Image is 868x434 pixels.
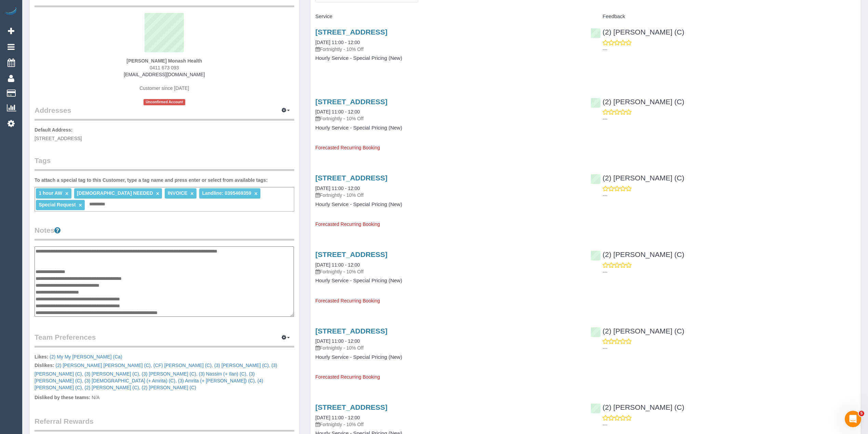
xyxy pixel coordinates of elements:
span: , [140,371,198,377]
h4: Feedback [591,14,856,19]
a: (2) [PERSON_NAME] (C) [591,250,684,258]
a: (2) [PERSON_NAME] (C) [591,98,684,106]
p: --- [602,192,856,199]
span: Landline: 0395469359 [202,190,251,196]
span: , [83,385,140,390]
a: [DATE] 11:00 - 12:00 [315,415,360,420]
p: Fortnightly - 10% Off [315,46,581,53]
a: [EMAIL_ADDRESS][DOMAIN_NAME] [124,72,205,77]
span: , [198,371,248,377]
span: N/A [92,395,99,400]
a: (3) Nassim (+ Ilan) (C) [199,371,246,377]
a: (2) [PERSON_NAME] (C) [591,327,684,335]
p: Fortnightly - 10% Off [315,115,581,122]
a: (2) [PERSON_NAME] [PERSON_NAME] (C) [55,363,151,368]
a: × [79,202,82,208]
a: (3) [PERSON_NAME] (C) [142,371,196,377]
p: Fortnightly - 10% Off [315,344,581,351]
label: Default Address: [35,126,73,133]
span: Forecasted Recurring Booking [315,298,380,303]
span: , [177,378,256,383]
span: Forecasted Recurring Booking [315,221,380,227]
p: --- [602,421,856,428]
label: Dislikes: [35,362,54,369]
a: (2) [PERSON_NAME] (C) [591,403,684,411]
span: INVOICE [168,190,188,196]
a: [STREET_ADDRESS] [315,28,388,36]
a: (2) [PERSON_NAME] (C) [591,174,684,182]
span: , [83,378,177,383]
a: [DATE] 11:00 - 12:00 [315,186,360,191]
p: --- [602,46,856,53]
a: (3) [DEMOGRAPHIC_DATA] (+ Amrita) (C) [84,378,175,383]
a: (2) [PERSON_NAME] (C) [142,385,196,390]
label: Likes: [35,353,48,360]
a: (CF) [PERSON_NAME] (C) [153,363,212,368]
span: , [83,371,140,377]
a: (3) [PERSON_NAME] (C) [84,371,139,377]
h4: Hourly Service - Special Pricing (New) [315,354,581,360]
span: 0411 673 093 [150,65,179,70]
a: × [190,191,193,196]
a: (2) [PERSON_NAME] (C) [84,385,139,390]
a: × [254,191,257,196]
iframe: Intercom live chat [845,411,861,427]
label: To attach a special tag to this Customer, type a tag name and press enter or select from availabl... [35,177,268,184]
p: Fortnightly - 10% Off [315,192,581,199]
h4: Hourly Service - Special Pricing (New) [315,55,581,61]
p: Fortnightly - 10% Off [315,268,581,275]
span: Customer since [DATE] [139,85,189,91]
p: --- [602,269,856,275]
a: (2) My My [PERSON_NAME] (Ca) [50,354,122,360]
p: --- [602,116,856,122]
strong: [PERSON_NAME] Monash Health [126,58,202,64]
a: [STREET_ADDRESS] [315,98,388,106]
span: [STREET_ADDRESS] [35,136,82,141]
legend: Referral Rewards [35,416,294,432]
a: (2) [PERSON_NAME] (C) [591,28,684,36]
span: 1 hour AW [39,190,62,196]
h4: Service [315,14,581,19]
span: [DEMOGRAPHIC_DATA] NEEDED [77,190,153,196]
label: Disliked by these teams: [35,394,90,401]
span: , [55,363,152,368]
span: Special Request [39,202,76,207]
span: 5 [859,411,864,416]
span: Forecasted Recurring Booking [315,374,380,380]
a: [DATE] 11:00 - 12:00 [315,109,360,114]
span: Forecasted Recurring Booking [315,145,380,150]
a: (3) [PERSON_NAME] (C) [214,363,269,368]
a: [STREET_ADDRESS] [315,327,388,335]
a: [DATE] 11:00 - 12:00 [315,338,360,344]
a: × [65,191,68,196]
span: Unconfirmed Account [144,99,185,105]
span: , [213,363,270,368]
a: [DATE] 11:00 - 12:00 [315,262,360,268]
span: , [152,363,213,368]
a: [STREET_ADDRESS] [315,250,388,258]
legend: Team Preferences [35,332,294,348]
img: Automaid Logo [4,7,18,16]
p: --- [602,345,856,352]
h4: Hourly Service - Special Pricing (New) [315,202,581,207]
legend: Notes [35,225,294,241]
a: [STREET_ADDRESS] [315,403,388,411]
legend: Tags [35,155,294,171]
a: [STREET_ADDRESS] [315,174,388,182]
a: × [156,191,159,196]
h4: Hourly Service - Special Pricing (New) [315,278,581,284]
a: (3) Amrita (+ [PERSON_NAME]) (C) [178,378,255,383]
a: [DATE] 11:00 - 12:00 [315,40,360,45]
p: Fortnightly - 10% Off [315,421,581,428]
h4: Hourly Service - Special Pricing (New) [315,125,581,131]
